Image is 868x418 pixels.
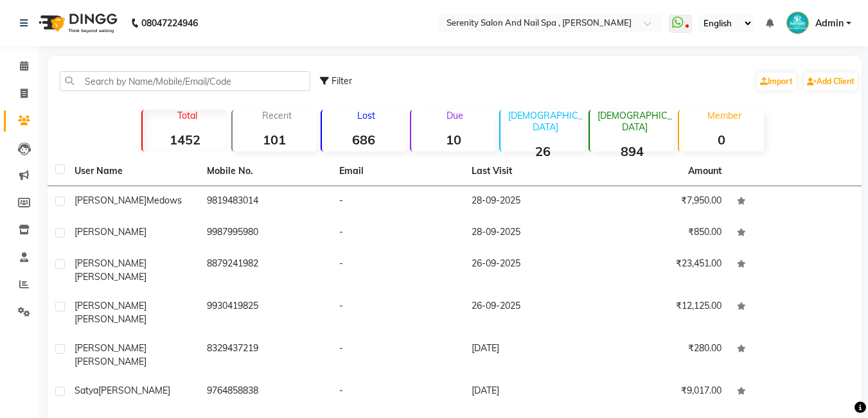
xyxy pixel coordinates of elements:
[75,226,146,238] span: [PERSON_NAME]
[411,132,495,148] strong: 10
[332,218,464,249] td: -
[464,292,596,334] td: 26-09-2025
[332,186,464,218] td: -
[75,257,146,269] span: [PERSON_NAME]
[464,249,596,292] td: 26-09-2025
[75,271,146,283] span: [PERSON_NAME]
[464,376,596,408] td: [DATE]
[332,157,464,186] th: Email
[595,110,674,133] p: [DEMOGRAPHIC_DATA]
[597,334,729,376] td: ₹280.00
[238,110,317,121] p: Recent
[75,195,146,206] span: [PERSON_NAME]
[815,17,844,30] span: Admin
[332,75,352,87] span: Filter
[597,186,729,218] td: ₹7,950.00
[141,5,198,41] b: 08047224946
[327,110,406,121] p: Lost
[233,132,317,148] strong: 101
[199,376,332,408] td: 9764858838
[786,12,809,34] img: Admin
[67,157,199,186] th: User Name
[199,218,332,249] td: 9987995980
[33,5,121,41] img: logo
[199,157,332,186] th: Mobile No.
[597,249,729,292] td: ₹23,451.00
[199,334,332,376] td: 8329437219
[199,292,332,334] td: 9930419825
[464,186,596,218] td: 28-09-2025
[75,300,146,311] span: [PERSON_NAME]
[680,157,729,186] th: Amount
[60,71,310,91] input: Search by Name/Mobile/Email/Code
[414,110,495,121] p: Due
[143,132,227,148] strong: 1452
[590,143,674,159] strong: 894
[597,292,729,334] td: ₹12,125.00
[199,186,332,218] td: 9819483014
[684,110,763,121] p: Member
[597,376,729,408] td: ₹9,017.00
[148,110,227,121] p: Total
[332,249,464,292] td: -
[500,143,585,159] strong: 26
[506,110,585,133] p: [DEMOGRAPHIC_DATA]
[75,342,146,354] span: [PERSON_NAME]
[464,334,596,376] td: [DATE]
[75,356,146,367] span: [PERSON_NAME]
[597,218,729,249] td: ₹850.00
[757,73,796,91] a: Import
[332,376,464,408] td: -
[322,132,406,148] strong: 686
[199,249,332,292] td: 8879241982
[804,73,858,91] a: Add Client
[98,385,170,396] span: [PERSON_NAME]
[464,218,596,249] td: 28-09-2025
[75,385,98,396] span: Satya
[679,132,763,148] strong: 0
[146,195,182,206] span: Medows
[332,334,464,376] td: -
[464,157,596,186] th: Last Visit
[75,313,146,325] span: [PERSON_NAME]
[332,292,464,334] td: -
